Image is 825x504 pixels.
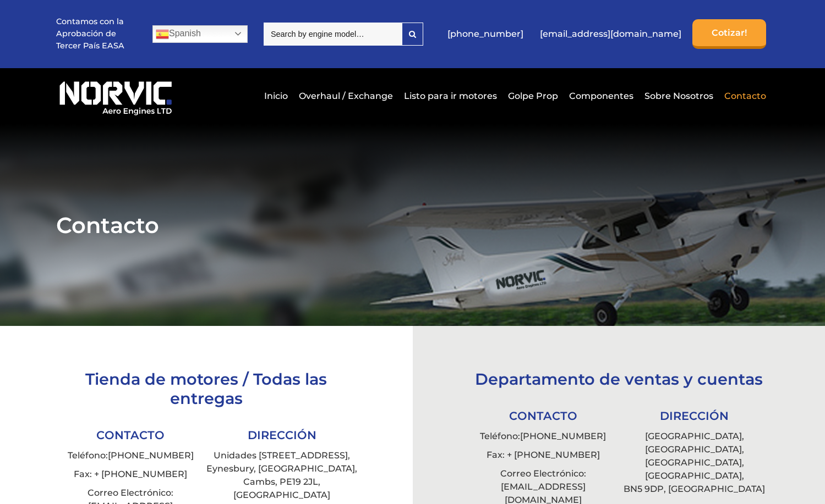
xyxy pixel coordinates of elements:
li: Fax: + [PHONE_NUMBER] [55,465,206,484]
h3: Departamento de ventas y cuentas [467,369,770,389]
li: [GEOGRAPHIC_DATA], [GEOGRAPHIC_DATA], [GEOGRAPHIC_DATA], [GEOGRAPHIC_DATA], BN5 9DP, [GEOGRAPHIC_... [619,427,770,499]
a: [PHONE_NUMBER] [520,431,606,441]
a: Spanish [152,25,248,43]
a: Golpe Prop [505,82,561,109]
a: Contacto [722,82,766,109]
li: DIRECCIÓN [619,405,770,427]
li: Teléfono: [467,427,619,446]
a: Componentes [566,82,636,109]
li: CONTACTO [55,424,206,446]
li: CONTACTO [467,405,619,427]
input: Search by engine model… [264,23,402,46]
a: Cotizar! [692,19,766,49]
a: Inicio [261,82,291,109]
li: Teléfono: [55,446,206,465]
p: Contamos con la Aprobación de Tercer País EASA [56,16,139,52]
a: [PHONE_NUMBER] [442,20,529,47]
a: Overhaul / Exchange [296,82,396,109]
a: [PHONE_NUMBER] [108,450,194,461]
h1: Contacto [56,212,769,239]
a: Sobre Nosotros [642,82,716,109]
a: Listo para ir motores [401,82,500,109]
a: [EMAIL_ADDRESS][DOMAIN_NAME] [534,20,687,47]
li: DIRECCIÓN [206,424,358,446]
h3: Tienda de motores / Todas las entregas [55,369,358,408]
img: es [156,27,169,41]
li: Fax: + [PHONE_NUMBER] [467,446,619,464]
img: Logotipo de Norvic Aero Engines [56,76,175,117]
